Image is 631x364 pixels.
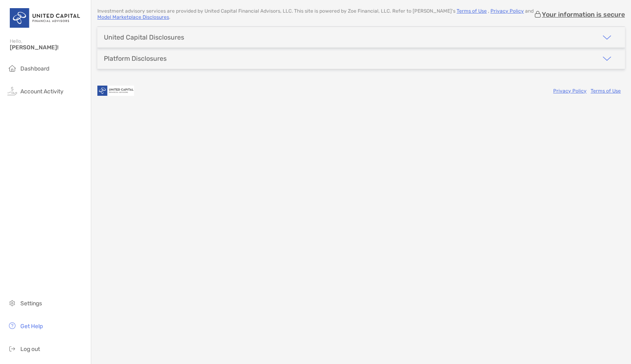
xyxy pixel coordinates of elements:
span: Account Activity [20,88,64,95]
img: icon arrow [602,54,612,64]
img: icon arrow [602,33,612,42]
img: logout icon [7,344,17,353]
a: Privacy Policy [490,8,524,14]
div: United Capital Disclosures [104,33,184,41]
a: Terms of Use [457,8,487,14]
img: settings icon [7,298,17,308]
div: Platform Disclosures [104,55,167,62]
img: company logo [97,82,134,100]
a: Privacy Policy [553,88,587,94]
span: Dashboard [20,65,49,72]
img: United Capital Logo [10,3,81,33]
span: Log out [20,346,40,353]
span: Get Help [20,323,43,330]
p: Investment advisory services are provided by United Capital Financial Advisors, LLC . This site i... [97,8,534,20]
span: Settings [20,300,42,307]
img: activity icon [7,86,17,96]
a: Model Marketplace Disclosures [97,14,169,20]
a: Terms of Use [591,88,621,94]
img: get-help icon [7,321,17,331]
p: Your information is secure [542,11,625,18]
span: [PERSON_NAME]! [10,44,86,51]
img: household icon [7,63,17,73]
